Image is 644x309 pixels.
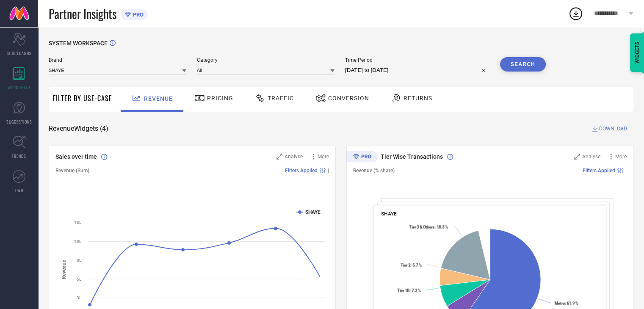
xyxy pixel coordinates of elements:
[55,153,97,160] span: Sales over time
[401,263,422,268] text: : 5.7 %
[500,57,546,72] button: Search
[409,225,448,229] text: : 18.3 %
[53,93,112,103] span: Filter By Use-Case
[15,187,23,193] span: FWD
[285,154,303,160] span: Analyse
[353,168,395,174] span: Revenue (% share)
[74,239,82,244] text: 10L
[599,124,627,133] span: DOWNLOAD
[345,57,489,63] span: Time Period
[568,6,583,21] div: Open download list
[49,124,108,133] span: Revenue Widgets ( 4 )
[625,168,627,174] span: |
[583,168,615,174] span: Filters Applied
[285,168,318,174] span: Filters Applied
[582,154,600,160] span: Analyse
[61,259,67,279] tspan: Revenue
[77,277,82,281] text: 5L
[328,168,329,174] span: |
[328,95,369,102] span: Conversion
[49,40,108,47] span: SYSTEM WORKSPACE
[74,220,82,225] text: 13L
[554,301,564,306] tspan: Metro
[318,154,329,160] span: More
[397,288,409,293] tspan: Tier 1B
[49,57,186,63] span: Brand
[615,154,627,160] span: More
[55,168,89,174] span: Revenue (Sum)
[77,258,82,262] text: 8L
[554,301,578,306] text: : 61.9 %
[77,295,82,300] text: 3L
[409,225,434,229] tspan: Tier 3 & Others
[574,154,580,160] svg: Zoom
[381,211,397,217] span: SHAYE
[144,95,173,102] span: Revenue
[8,84,31,91] span: WORKSPACE
[131,11,144,18] span: PRO
[346,151,378,164] div: Premium
[197,57,334,63] span: Category
[404,95,432,102] span: Returns
[276,154,282,160] svg: Zoom
[401,263,410,268] tspan: Tier 2
[397,288,421,293] text: : 7.2 %
[49,5,116,22] span: Partner Insights
[305,209,321,215] text: SHAYE
[345,65,489,75] input: Select time period
[268,95,294,102] span: Traffic
[207,95,233,102] span: Pricing
[7,50,32,56] span: SCORECARDS
[381,153,443,160] span: Tier Wise Transactions
[12,153,26,159] span: TRENDS
[6,119,32,125] span: SUGGESTIONS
